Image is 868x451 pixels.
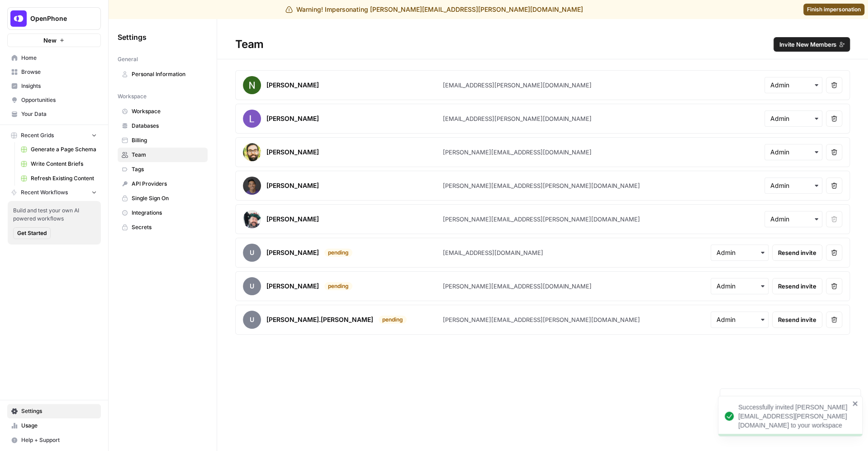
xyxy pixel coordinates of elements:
[324,249,352,257] div: pending
[7,404,101,418] a: Settings
[770,215,816,224] input: Admin
[807,5,861,14] span: Finish impersonation
[7,51,101,65] a: Home
[31,145,97,154] span: Generate a Page Schema
[132,194,204,202] span: Single Sign On
[243,177,261,195] img: avatar
[324,282,352,290] div: pending
[772,278,822,294] button: Resend invite
[7,418,101,433] a: Usage
[118,191,208,206] a: Single Sign On
[716,315,763,324] input: Admin
[10,10,27,27] img: OpenPhone Logo
[243,110,261,128] img: avatar
[43,36,57,45] span: New
[17,171,101,186] a: Refresh Existing Content
[118,92,147,101] span: Workspace
[132,122,204,130] span: Databases
[31,160,97,168] span: Write Content Briefs
[7,7,101,30] button: Workspace: OpenPhone
[443,114,592,123] div: [EMAIL_ADDRESS][PERSON_NAME][DOMAIN_NAME]
[803,4,864,15] a: Finish impersonation
[770,181,816,190] input: Admin
[118,55,138,63] span: General
[21,82,97,90] span: Insights
[778,315,816,324] span: Resend invite
[118,67,208,82] a: Personal Information
[243,311,261,329] span: u
[21,68,97,76] span: Browse
[443,315,640,324] div: [PERSON_NAME][EMAIL_ADDRESS][PERSON_NAME][DOMAIN_NAME]
[266,181,319,190] div: [PERSON_NAME]
[132,165,204,173] span: Tags
[21,422,97,430] span: Usage
[716,248,763,257] input: Admin
[266,315,373,324] div: [PERSON_NAME].[PERSON_NAME]
[7,79,101,93] a: Insights
[773,37,850,52] button: Invite New Members
[738,403,849,430] div: Successfully invited [PERSON_NAME][EMAIL_ADDRESS][PERSON_NAME][DOMAIN_NAME] to your workspace
[772,245,822,261] button: Resend invite
[7,433,101,447] button: Help + Support
[21,110,97,118] span: Your Data
[770,114,816,123] input: Admin
[118,119,208,133] a: Databases
[243,210,261,228] img: avatar
[266,81,319,90] div: [PERSON_NAME]
[21,188,68,197] span: Recent Workflows
[266,282,319,291] div: [PERSON_NAME]
[243,143,261,161] img: avatar
[443,81,592,90] div: [EMAIL_ADDRESS][PERSON_NAME][DOMAIN_NAME]
[132,180,204,188] span: API Providers
[132,151,204,159] span: Team
[118,148,208,162] a: Team
[132,209,204,217] span: Integrations
[379,316,407,324] div: pending
[132,70,204,78] span: Personal Information
[266,114,319,123] div: [PERSON_NAME]
[716,282,763,291] input: Admin
[118,162,208,177] a: Tags
[443,181,640,190] div: [PERSON_NAME][EMAIL_ADDRESS][PERSON_NAME][DOMAIN_NAME]
[779,40,836,49] span: Invite New Members
[443,215,640,224] div: [PERSON_NAME][EMAIL_ADDRESS][PERSON_NAME][DOMAIN_NAME]
[17,229,47,237] span: Get Started
[132,107,204,115] span: Workspace
[13,227,51,239] button: Get Started
[30,14,85,23] span: OpenPhone
[21,407,97,415] span: Settings
[243,277,261,295] span: u
[118,104,208,119] a: Workspace
[243,244,261,262] span: u
[118,206,208,220] a: Integrations
[772,312,822,328] button: Resend invite
[266,215,319,224] div: [PERSON_NAME]
[243,76,261,94] img: avatar
[13,206,95,223] span: Build and test your own AI powered workflows
[7,186,101,199] button: Recent Workflows
[443,248,543,257] div: [EMAIL_ADDRESS][DOMAIN_NAME]
[778,248,816,257] span: Resend invite
[7,34,101,47] button: New
[266,248,319,257] div: [PERSON_NAME]
[31,174,97,182] span: Refresh Existing Content
[17,142,101,157] a: Generate a Page Schema
[7,93,101,107] a: Opportunities
[7,129,101,142] button: Recent Grids
[118,177,208,191] a: API Providers
[770,81,816,90] input: Admin
[132,136,204,144] span: Billing
[17,157,101,171] a: Write Content Briefs
[7,107,101,121] a: Your Data
[443,148,592,157] div: [PERSON_NAME][EMAIL_ADDRESS][DOMAIN_NAME]
[770,148,816,157] input: Admin
[118,32,147,43] span: Settings
[285,5,583,14] div: Warning! Impersonating [PERSON_NAME][EMAIL_ADDRESS][PERSON_NAME][DOMAIN_NAME]
[21,96,97,104] span: Opportunities
[132,223,204,231] span: Secrets
[7,65,101,79] a: Browse
[118,133,208,148] a: Billing
[217,37,868,52] div: Team
[21,436,97,444] span: Help + Support
[21,54,97,62] span: Home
